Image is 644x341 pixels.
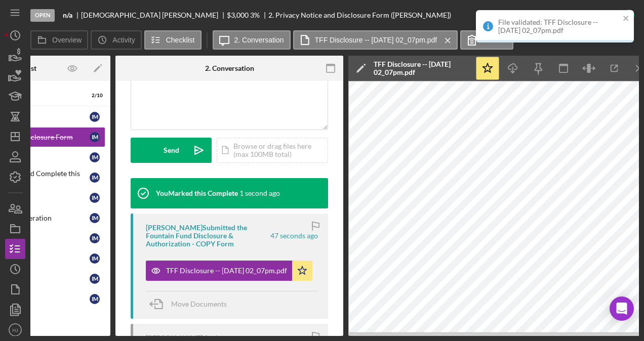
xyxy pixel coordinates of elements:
div: File validated: TFF Disclosure -- [DATE] 02_07pm.pdf [498,18,620,34]
label: TFF Disclosure -- [DATE] 02_07pm.pdf [315,36,437,44]
button: Move Documents [146,291,237,317]
div: I M [90,112,100,122]
button: TFF Disclosure -- [DATE] 02_07pm.pdf [146,261,312,281]
div: Open Intercom Messenger [610,296,634,321]
span: $3,000 [227,11,249,19]
label: 2. Conversation [234,36,284,44]
div: [DEMOGRAPHIC_DATA] [PERSON_NAME] [81,11,227,19]
div: I M [90,294,100,304]
div: 3 % [250,11,260,19]
b: n/a [63,11,72,19]
div: I M [90,132,100,142]
time: 2025-10-06 18:08 [239,189,280,197]
div: [PERSON_NAME] Submitted the Fountain Fund Disclosure & Authorization - COPY Form [146,224,269,248]
label: Overview [52,36,82,44]
div: Complete [586,5,616,25]
div: Send [164,138,179,163]
div: TFF Disclosure -- [DATE] 02_07pm.pdf [166,267,287,275]
div: You Marked this Complete [156,189,238,197]
div: I M [90,253,100,264]
label: Checklist [166,36,195,44]
div: I M [90,152,100,162]
div: I M [90,193,100,203]
button: 2. Conversation [213,30,291,50]
button: TFF Disclosure -- [DATE] 02_07pm.pdf [293,30,458,50]
div: I M [90,173,100,183]
button: 2. Form [460,30,513,50]
div: 2. Privacy Notice and Disclosure Form ([PERSON_NAME]) [268,11,451,19]
div: I M [90,274,100,284]
div: I M [90,213,100,223]
button: Checklist [144,30,202,50]
button: close [623,14,630,24]
label: Activity [112,36,135,44]
button: HJ [5,320,25,340]
div: 2 / 10 [85,93,103,99]
button: Complete [576,5,639,25]
time: 2025-10-06 18:07 [270,232,318,240]
button: Send [131,138,212,163]
div: I M [90,233,100,243]
button: Activity [91,30,141,50]
div: 2. Conversation [205,64,254,72]
div: TFF Disclosure -- [DATE] 02_07pm.pdf [374,60,470,76]
div: Open [30,9,55,22]
text: HJ [12,327,18,333]
button: Overview [30,30,88,50]
span: Move Documents [171,300,227,308]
